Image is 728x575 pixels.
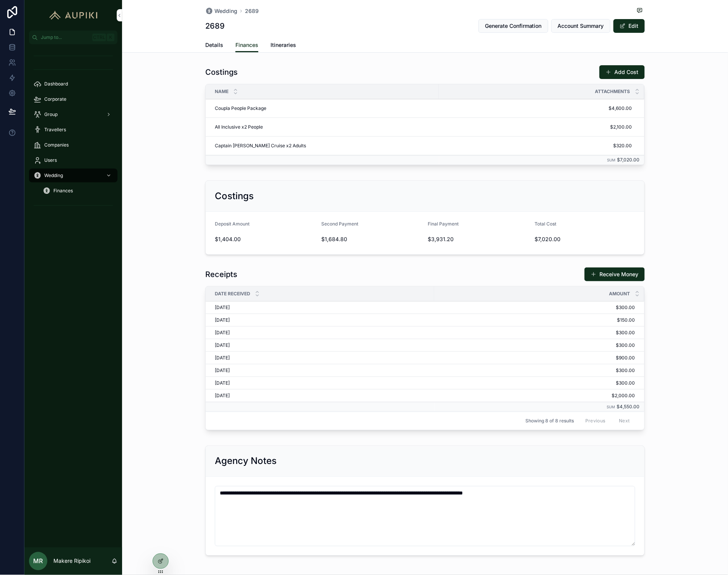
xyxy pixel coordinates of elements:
[617,404,640,409] span: $4,550.00
[215,367,230,374] span: [DATE]
[34,557,43,566] span: MR
[235,38,258,53] a: Finances
[442,143,632,149] span: $320.00
[435,330,635,336] a: $300.00
[215,455,277,467] h2: Agency Notes
[435,393,635,399] a: $2,000.00
[44,81,68,87] span: Dashboard
[617,157,640,163] span: $7,020.00
[435,367,635,374] a: $300.00
[215,330,230,336] span: [DATE]
[29,77,118,91] a: Dashboard
[609,291,630,297] span: Amount
[205,21,225,31] h1: 2689
[322,221,359,227] span: Second Payment
[214,7,237,15] span: Wedding
[29,138,118,152] a: Companies
[41,34,89,40] span: Jump to...
[215,143,306,149] span: Captain [PERSON_NAME] Cruise x2 Adults
[215,355,230,361] span: [DATE]
[485,22,542,30] span: Generate Confirmation
[215,317,430,323] a: [DATE]
[215,342,430,348] a: [DATE]
[215,89,229,95] span: Name
[29,153,118,167] a: Users
[428,221,459,227] span: Final Payment
[46,9,101,21] img: App logo
[535,235,636,243] span: $7,020.00
[108,34,114,40] span: K
[215,330,430,336] a: [DATE]
[215,105,435,111] a: Coupla People Package
[442,124,632,130] span: $2,100.00
[44,96,66,102] span: Corporate
[595,89,630,95] span: Attachments
[435,317,635,323] a: $150.00
[215,235,316,243] span: $1,404.00
[235,41,258,49] span: Finances
[215,143,435,149] a: Captain [PERSON_NAME] Cruise x2 Adults
[205,7,237,15] a: Wedding
[599,65,645,79] button: Add Cost
[607,158,616,162] small: Sum
[215,304,230,311] span: [DATE]
[205,67,238,77] h1: Costings
[44,172,63,179] span: Wedding
[435,380,635,386] a: $300.00
[44,127,66,133] span: Travellers
[435,355,635,361] a: $900.00
[38,184,118,198] a: Finances
[215,304,430,311] a: [DATE]
[271,41,296,49] span: Itineraries
[215,124,263,130] span: All Inclusive x2 People
[215,291,250,297] span: Date Received
[215,190,254,202] h2: Costings
[215,393,430,399] a: [DATE]
[53,557,90,565] p: Makere Ripikoi
[439,102,635,114] a: $4,600.00
[535,221,557,227] span: Total Cost
[215,393,230,399] span: [DATE]
[478,19,548,33] button: Generate Confirmation
[215,221,250,227] span: Deposit Amount
[29,169,118,182] a: Wedding
[44,157,57,163] span: Users
[24,44,122,221] div: scrollable content
[439,121,635,133] a: $2,100.00
[215,124,435,130] a: All Inclusive x2 People
[215,342,230,348] span: [DATE]
[29,108,118,121] a: Group
[435,342,635,348] a: $300.00
[215,367,430,374] a: [DATE]
[29,123,118,137] a: Travellers
[271,38,296,53] a: Itineraries
[44,111,58,118] span: Group
[439,140,635,152] a: $320.00
[322,235,422,243] span: $1,684.80
[428,235,529,243] span: $3,931.20
[585,267,645,281] button: Receive Money
[442,105,632,111] span: $4,600.00
[215,317,230,323] span: [DATE]
[205,41,223,49] span: Details
[215,380,230,386] span: [DATE]
[607,405,615,409] small: Sum
[92,34,106,41] span: Ctrl
[205,269,237,280] h1: Receipts
[245,7,259,15] a: 2689
[435,304,635,311] a: $300.00
[215,105,266,111] span: Coupla People Package
[614,19,645,33] button: Edit
[215,380,430,386] a: [DATE]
